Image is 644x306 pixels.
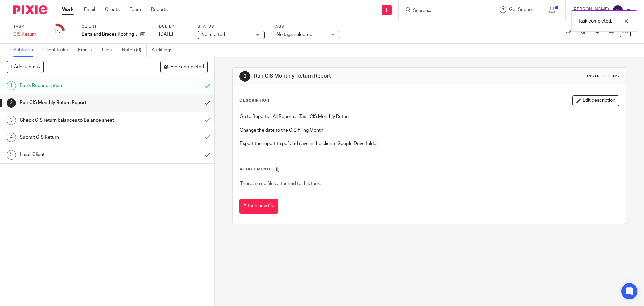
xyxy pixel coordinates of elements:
span: No tags selected [277,32,312,37]
small: /5 [56,30,60,34]
div: 4 [7,133,16,142]
label: Status [198,24,265,29]
div: 1 [7,81,16,90]
div: 5 [7,150,16,160]
p: Change the date to the CIS Filing Month [240,127,619,134]
div: 3 [7,116,16,125]
span: Attachments [240,167,272,171]
span: Not started [201,32,225,37]
div: 1 [53,28,60,36]
button: + Add subtask [7,61,44,73]
button: Attach new file [239,199,278,214]
a: Subtasks [13,44,38,57]
p: Go to Reports - All Reports - Tax - CIS Monthly Return [240,113,619,120]
p: Task completed. [578,18,612,25]
a: Work [62,6,74,13]
span: Hide completed [170,64,204,70]
label: Task [13,24,40,29]
p: Belts and Braces Roofing Ltd [82,31,137,38]
a: Email [84,6,95,13]
h1: Submit CIS Return [20,132,136,142]
a: Reports [151,6,168,13]
img: svg%3E [612,5,623,15]
label: Tags [273,24,340,29]
button: Hide completed [160,61,208,73]
a: Emails [78,44,97,57]
h1: Run CIS Monthly Return Report [20,98,136,108]
p: Export the report to pdf and save in the clients Google Drive folder [240,140,619,147]
label: Client [82,24,151,29]
a: Files [102,44,117,57]
h1: Bank Reconciliation [20,81,136,91]
h1: Email Client [20,149,136,160]
a: Audit logs [152,44,177,57]
button: Edit description [572,95,619,106]
a: Team [130,6,141,13]
div: 2 [7,98,16,108]
div: CIS Return [13,31,40,38]
div: 2 [239,71,250,82]
span: [DATE] [159,32,173,37]
h1: Check CIS return balances to Balance sheet [20,115,136,125]
img: Pixie [13,5,47,14]
a: Client tasks [43,44,73,57]
h1: Run CIS Monthly Return Report [254,73,444,80]
div: Instructions [587,74,619,79]
label: Due by [159,24,189,29]
a: Clients [105,6,120,13]
a: Notes (0) [122,44,147,57]
p: Description [239,98,269,103]
span: There are no files attached to this task. [240,181,321,186]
